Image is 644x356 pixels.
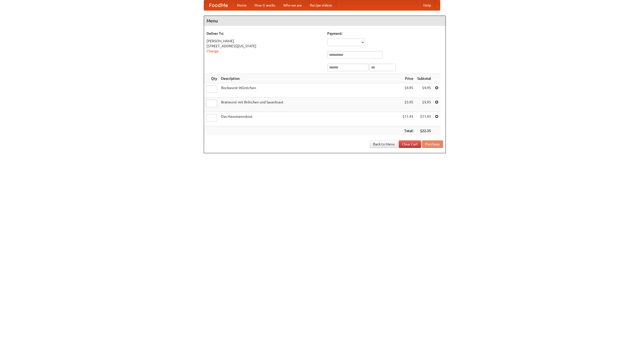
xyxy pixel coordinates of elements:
[207,49,219,53] a: Change
[400,98,415,112] td: $5.95
[279,0,306,10] a: Who we are
[415,126,433,136] th: $22.35
[422,140,443,148] button: Purchase
[370,140,398,148] a: Back to Menu
[415,98,433,112] td: $5.95
[419,0,435,10] a: Help
[306,0,336,10] a: Recipe videos
[251,0,279,10] a: How it works
[204,74,219,83] th: Qty
[204,16,446,26] h4: Menu
[219,83,400,98] td: Bockwurst Würstchen
[233,0,251,10] a: Home
[219,112,400,126] td: Das Hausmannskost
[400,126,415,136] th: Total:
[399,140,421,148] a: Clear Cart
[207,38,322,44] div: [PERSON_NAME]
[207,44,322,49] div: [STREET_ADDRESS][US_STATE]
[415,74,433,83] th: Subtotal
[207,31,322,36] h5: Deliver To:
[400,112,415,126] td: $11.45
[400,83,415,98] td: $4.95
[204,0,233,10] a: FoodMe
[415,83,433,98] td: $4.95
[219,98,400,112] td: Bratwurst mit Brötchen und Sauerkraut
[219,74,400,83] th: Description
[415,112,433,126] td: $11.45
[327,31,443,36] h5: Payment:
[400,74,415,83] th: Price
